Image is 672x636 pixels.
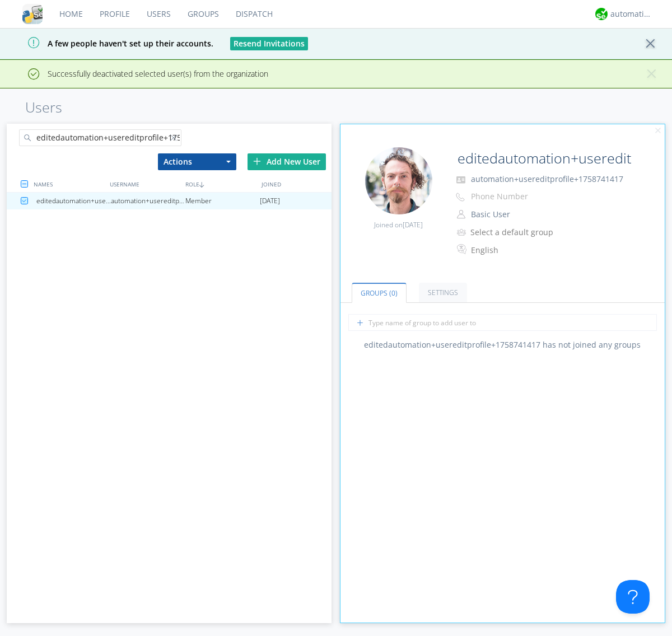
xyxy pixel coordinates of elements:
[7,193,332,209] a: editedautomation+usereditprofile+1758741417automation+usereditprofile+1758741417Member[DATE]
[348,314,657,331] input: Type name of group to add user to
[8,68,268,79] span: Successfully deactivated selected user(s) from the organization
[19,129,181,146] input: Search users
[471,174,623,184] span: automation+usereditprofile+1758741417
[595,8,608,20] img: d2d01cd9b4174d08988066c6d424eccd
[111,193,185,209] div: automation+usereditprofile+1758741417
[365,147,432,214] img: 9e8ea83ba5a64946919d37ee4eb6f368
[107,176,183,192] div: USERNAME
[457,210,465,219] img: person-outline.svg
[31,176,106,192] div: NAMES
[185,193,260,209] div: Member
[8,38,213,49] span: A few people haven't set up their accounts.
[467,207,579,222] button: Basic User
[419,283,467,302] a: Settings
[453,147,634,170] input: Name
[253,157,261,165] img: plus.svg
[22,4,43,24] img: cddb5a64eb264b2086981ab96f4c1ba7
[470,227,564,238] div: Select a default group
[260,193,280,209] span: [DATE]
[374,220,423,230] span: Joined on
[616,580,650,614] iframe: Toggle Customer Support
[403,220,423,230] span: [DATE]
[654,127,662,135] img: cancel.svg
[259,176,334,192] div: JOINED
[340,339,665,350] div: editedautomation+usereditprofile+1758741417 has not joined any groups
[456,193,465,202] img: phone-outline.svg
[248,153,326,170] div: Add New User
[230,37,308,50] button: Resend Invitations
[457,225,468,240] img: icon-alert-users-thin-outline.svg
[352,283,407,303] a: Groups (0)
[457,242,468,256] img: In groups with Translation enabled, this user's messages will be automatically translated to and ...
[471,245,564,256] div: English
[158,153,236,170] button: Actions
[36,193,111,209] div: editedautomation+usereditprofile+1758741417
[183,176,258,192] div: ROLE
[610,8,652,20] div: automation+atlas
